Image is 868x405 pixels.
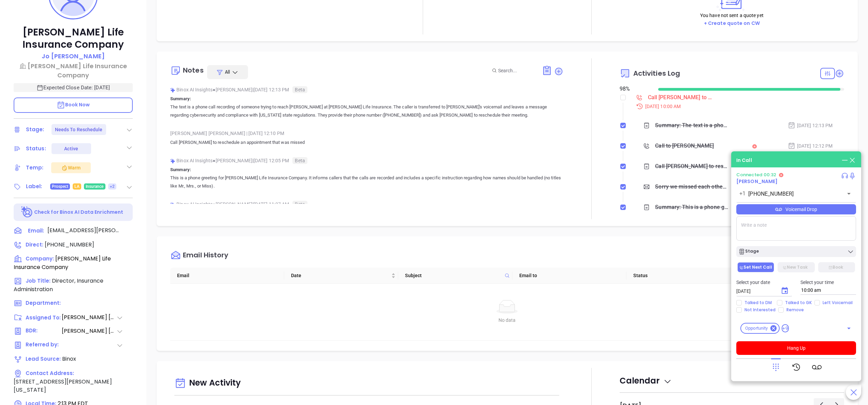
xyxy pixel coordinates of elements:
[183,67,204,74] div: Notes
[86,183,104,190] span: Insurance
[34,209,123,216] p: Check for Binox AI Data Enrichment
[620,85,650,93] div: 98 %
[28,226,44,235] span: Email:
[738,248,759,255] div: Stage
[26,124,44,135] div: Stage:
[655,120,728,131] div: Summary: The text is a phone call recording of someone trying to reach [PERSON_NAME] at [PERSON_N...
[62,327,116,335] span: [PERSON_NAME] [PERSON_NAME]
[21,206,33,218] img: Ai-Enrich-DaqCidB-.svg
[42,51,105,61] p: Jo [PERSON_NAME]
[26,144,46,154] div: Status:
[26,163,44,173] div: Temp:
[62,355,76,363] span: Binox
[778,262,814,272] button: New Task
[788,142,833,150] div: [DATE] 12:12 PM
[26,341,61,349] span: Referred by:
[737,262,774,272] button: Set Next Call
[739,190,746,198] p: +1
[170,202,175,207] img: svg%3e
[55,124,103,135] div: Needs To Reschedule
[213,87,216,92] span: ●
[26,327,61,335] span: BDR:
[45,241,94,249] span: [PHONE_NUMBER]
[14,277,103,293] span: Director, Insurance Administration
[736,246,856,257] button: Stage
[225,69,230,75] span: All
[170,96,191,101] b: Summary:
[736,341,856,355] button: Hang Up
[620,375,672,386] span: Calendar
[26,370,74,377] span: Contact Address:
[170,85,563,95] div: Binox AI Insights [PERSON_NAME] | [DATE] 12:13 PM
[782,300,814,305] span: Talked to GK
[170,174,563,190] p: This is a phone greeting for [PERSON_NAME] Life Insurance Company. It informs callers that the ca...
[844,324,854,333] button: Open
[764,171,777,178] span: 00:32
[704,20,760,27] span: + Create quote on CW
[498,67,534,74] input: Search...
[64,143,78,154] div: Active
[52,183,69,190] span: Prospect
[655,141,714,151] div: Call to [PERSON_NAME]
[110,183,115,190] span: +2
[292,201,307,208] span: Beta
[174,375,559,392] div: New Activity
[26,355,61,362] span: Lead Source:
[626,268,740,284] th: Status
[26,277,50,284] span: Job Title:
[14,378,112,394] span: [STREET_ADDRESS][PERSON_NAME][US_STATE]
[26,255,54,262] span: Company:
[170,103,563,119] p: The text is a phone call recording of someone trying to reach [PERSON_NAME] at [PERSON_NAME] Life...
[655,182,728,192] div: Sorry we missed each other—I waited for a bit
[800,279,856,286] p: Select your time
[818,262,855,272] button: Book
[844,189,854,198] button: Open
[736,178,778,185] span: [PERSON_NAME]
[655,202,728,212] div: Summary: This is a phone greeting for [PERSON_NAME] Life Insurance Company. It informs callers th...
[62,313,116,321] span: [PERSON_NAME] [PERSON_NAME]
[170,167,191,172] b: Summary:
[648,92,713,103] div: Call [PERSON_NAME] to reschedule - [PERSON_NAME]
[178,316,836,324] div: No data
[700,12,764,19] p: You have not sent a quote yet
[741,325,772,332] span: Opportunity
[170,138,563,147] p: Call [PERSON_NAME] to reschedule an appointment that was missed
[748,190,834,198] input: Enter phone number or name
[61,164,81,172] div: Warm
[632,103,844,110] div: [DATE] 10:00 AM
[655,161,728,171] div: Call [PERSON_NAME] to reschedule an appointment that was missed
[284,268,398,284] th: Date
[47,226,119,235] span: [EMAIL_ADDRESS][PERSON_NAME][DOMAIN_NAME]
[26,314,61,322] span: Assigned To:
[14,83,133,92] p: Expected Close Date: [DATE]
[213,201,216,207] span: ●
[26,241,43,248] span: Direct :
[782,324,789,332] span: +9
[292,86,307,93] span: Beta
[26,181,42,192] div: Label:
[170,88,175,93] img: svg%3e
[702,19,762,27] button: + Create quote on CW
[292,157,307,164] span: Beta
[742,307,778,313] span: Not Interested
[14,26,133,51] p: [PERSON_NAME] Life Insurance Company
[736,171,762,178] span: Connected
[57,101,90,108] span: Book Now
[740,323,780,334] div: Opportunity
[736,204,856,214] div: Voicemail Drop
[736,157,752,164] div: In Call
[788,122,833,129] div: [DATE] 12:13 PM
[170,128,563,138] div: [PERSON_NAME] [PERSON_NAME] [DATE] 12:10 PM
[14,61,133,80] a: [PERSON_NAME] Life Insurance Company
[213,158,216,163] span: ●
[512,268,626,284] th: Email to
[170,155,563,166] div: Binox AI Insights [PERSON_NAME] | [DATE] 12:05 PM
[170,268,284,284] th: Email
[742,300,775,305] span: Talked to DM
[246,131,247,136] span: |
[633,70,680,77] span: Activities Log
[405,272,502,279] span: Subject
[74,183,79,190] span: LA
[26,299,61,306] span: Department:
